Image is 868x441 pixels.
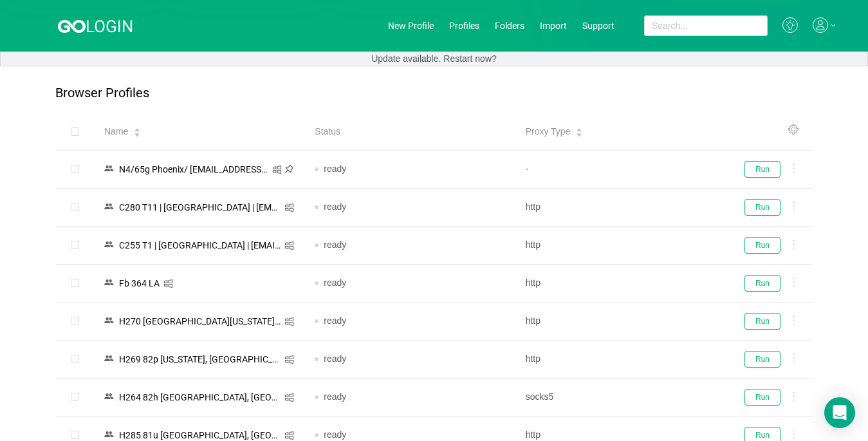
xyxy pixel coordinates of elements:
[744,313,780,330] button: Run
[324,315,346,326] span: ready
[515,189,726,227] td: http
[115,161,272,178] div: N4/65g Phoenix/ [EMAIL_ADDRESS][DOMAIN_NAME]
[515,151,726,189] td: -
[55,86,149,100] p: Browser Profiles
[324,429,346,440] span: ready
[104,125,128,138] span: Name
[744,199,780,216] button: Run
[449,21,479,31] a: Profiles
[388,21,434,31] a: New Profile
[324,391,346,402] span: ready
[576,127,583,131] i: icon: caret-up
[575,126,583,135] div: Sort
[115,237,284,254] div: C255 T1 | [GEOGRAPHIC_DATA] | [EMAIL_ADDRESS][DOMAIN_NAME]
[134,131,141,135] i: icon: caret-down
[526,125,571,138] span: Proxy Type
[315,125,340,138] span: Status
[324,202,346,212] span: ready
[284,355,294,364] i: icon: windows
[115,351,284,368] div: Н269 82p [US_STATE], [GEOGRAPHIC_DATA]/ [EMAIL_ADDRESS][DOMAIN_NAME]
[284,203,294,212] i: icon: windows
[644,15,768,36] input: Search...
[134,127,141,131] i: icon: caret-up
[115,275,163,292] div: Fb 364 LA
[515,265,726,303] td: http
[324,239,346,250] span: ready
[133,126,141,135] div: Sort
[284,164,294,174] i: icon: pushpin
[582,21,614,31] a: Support
[272,165,282,174] i: icon: windows
[824,397,855,428] div: Open Intercom Messenger
[744,351,780,368] button: Run
[115,313,284,330] div: Н270 [GEOGRAPHIC_DATA][US_STATE]/ [EMAIL_ADDRESS][DOMAIN_NAME]
[515,379,726,417] td: socks5
[515,303,726,341] td: http
[495,21,524,31] a: Folders
[115,199,284,216] div: C280 T11 | [GEOGRAPHIC_DATA] | [EMAIL_ADDRESS][DOMAIN_NAME]
[515,341,726,379] td: http
[284,317,294,326] i: icon: windows
[576,131,583,135] i: icon: caret-down
[744,275,780,292] button: Run
[284,393,294,402] i: icon: windows
[115,389,284,406] div: Н264 82h [GEOGRAPHIC_DATA], [GEOGRAPHIC_DATA]/ [EMAIL_ADDRESS][DOMAIN_NAME]
[163,279,173,288] i: icon: windows
[744,389,780,406] button: Run
[284,431,294,440] i: icon: windows
[515,227,726,265] td: http
[744,237,780,254] button: Run
[284,241,294,250] i: icon: windows
[324,353,346,364] span: ready
[324,277,346,288] span: ready
[744,161,780,178] button: Run
[540,21,567,31] a: Import
[324,164,346,174] span: ready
